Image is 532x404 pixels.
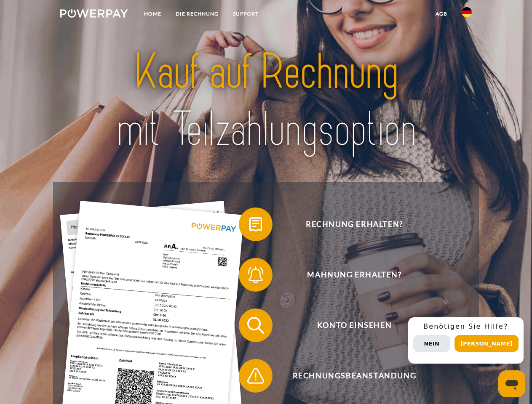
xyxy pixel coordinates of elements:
img: qb_bell.svg [245,264,266,285]
a: Home [137,6,168,21]
a: SUPPORT [226,6,266,21]
button: Nein [413,335,450,352]
img: logo-powerpay-white.svg [60,9,128,18]
span: Konto einsehen [251,308,457,342]
span: Rechnung erhalten? [251,207,457,241]
h3: Benötigen Sie Hilfe? [413,322,519,331]
img: qb_bill.svg [245,214,266,235]
div: Schnellhilfe [408,317,524,364]
img: title-powerpay_de.svg [80,40,452,161]
button: Konto einsehen [239,308,458,342]
img: qb_warning.svg [245,365,266,386]
button: Mahnung erhalten? [239,258,458,292]
button: Rechnungsbeanstandung [239,359,458,393]
span: Rechnungsbeanstandung [251,359,457,393]
a: agb [428,6,454,21]
button: Rechnung erhalten? [239,207,458,241]
img: de [462,7,472,17]
button: [PERSON_NAME] [454,335,519,352]
a: DIE RECHNUNG [168,6,226,21]
img: qb_search.svg [245,315,266,336]
span: Mahnung erhalten? [251,258,457,292]
iframe: Schaltfläche zum Öffnen des Messaging-Fensters [498,370,525,397]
